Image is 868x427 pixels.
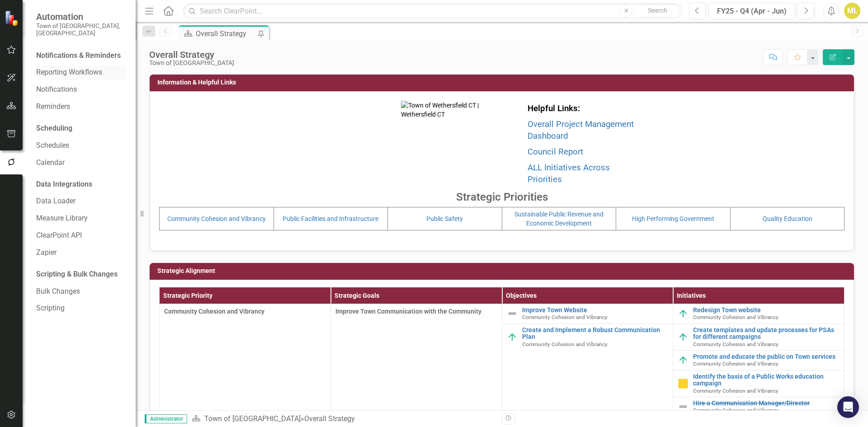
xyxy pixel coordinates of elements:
[522,307,669,314] a: Improve Town Website
[522,327,669,341] a: Create and Implement a Robust Communication Plan
[36,303,127,314] a: Scripting
[5,10,20,26] img: ClearPoint Strategy
[693,341,778,347] span: Community Cohesion and Vibrancy
[36,67,127,78] a: Reporting Workflows
[36,123,72,134] div: Scheduling
[145,414,187,423] span: Administrator
[673,324,844,350] td: Double-Click to Edit Right Click for Context Menu
[36,11,127,22] span: Automation
[335,307,497,316] span: Improve Town Communication with the Community
[149,50,234,60] div: Overall Strategy
[164,308,264,315] span: Community Cohesion and Vibrancy
[401,101,487,187] img: Town of Wethersfield CT | Wethersfield CT
[693,361,778,367] span: Community Cohesion and Vibrancy
[693,400,840,407] a: Hire a Communication Manager/Director
[678,308,689,319] img: On Target
[157,267,849,274] h3: Strategic Alignment
[192,414,495,424] div: »
[36,269,118,280] div: Scripting & Bulk Changes
[283,215,378,222] a: Public Facilities and Infrastructure
[673,370,844,397] td: Double-Click to Edit Right Click for Context Menu
[678,332,689,343] img: On Target
[36,179,92,190] div: Data Integrations
[844,3,860,19] button: ML
[157,79,849,86] h3: Information & Helpful Links
[693,307,840,314] a: Redesign Town website
[678,355,689,366] img: On Target
[673,351,844,371] td: Double-Click to Edit Right Click for Context Menu
[36,196,127,206] a: Data Loader
[36,248,127,258] a: Zapier
[635,5,680,17] button: Search
[693,373,840,387] a: Identify the basis of a Public Works education campaign
[36,158,127,168] a: Calendar
[167,215,266,222] a: Community Cohesion and Vibrancy
[708,3,795,19] button: FY25 - Q4 (Apr - Jun)
[36,141,127,151] a: Schedules
[502,304,673,324] td: Double-Click to Edit Right Click for Context Menu
[763,215,812,222] a: Quality Education
[693,407,778,413] span: Community Cohesion and Vibrancy
[648,7,667,14] span: Search
[36,213,127,224] a: Measure Library
[507,332,518,343] img: On Target
[693,353,840,360] a: Promote and educate the public on Town services
[522,314,608,320] span: Community Cohesion and Vibrancy
[693,314,778,320] span: Community Cohesion and Vibrancy
[36,84,127,95] a: Notifications
[837,396,859,418] div: Open Intercom Messenger
[712,6,792,17] div: FY25 - Q4 (Apr - Jun)
[149,60,234,66] div: Town of [GEOGRAPHIC_DATA]
[36,51,121,61] div: Notifications & Reminders
[456,191,548,203] strong: Strategic Priorities
[678,401,689,412] img: Not Defined
[36,286,127,297] a: Bulk Changes
[673,397,844,417] td: Double-Click to Edit Right Click for Context Menu
[632,215,714,222] a: High Performing Government
[36,102,127,112] a: Reminders
[528,119,634,141] a: Overall Project Management Dashboard
[304,414,355,423] div: Overall Strategy
[678,378,689,389] img: On Hold
[183,3,682,19] input: Search ClearPoint...
[36,230,127,241] a: ClearPoint API
[693,327,840,341] a: Create templates and update processes for PSAs for different campaigns
[522,341,608,347] span: Community Cohesion and Vibrancy
[693,388,778,394] span: Community Cohesion and Vibrancy
[507,308,518,319] img: Not Defined
[36,22,127,37] small: Town of [GEOGRAPHIC_DATA], [GEOGRAPHIC_DATA]
[204,414,301,423] a: Town of [GEOGRAPHIC_DATA]
[196,28,255,39] div: Overall Strategy
[528,147,583,157] a: Council Report
[426,215,463,222] a: Public Safety
[673,304,844,324] td: Double-Click to Edit Right Click for Context Menu
[514,211,604,227] a: Sustainable Public Revenue and Economic Development
[528,103,580,113] strong: Helpful Links:
[528,163,610,185] a: ALL Initiatives Across Priorities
